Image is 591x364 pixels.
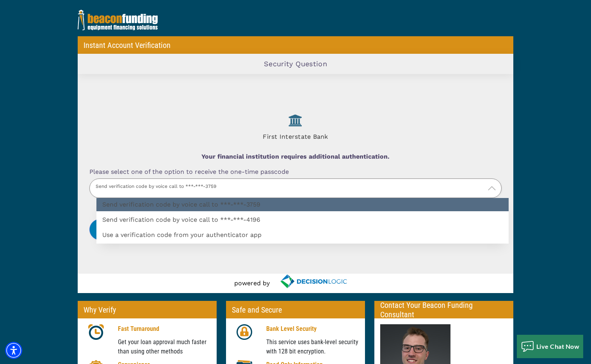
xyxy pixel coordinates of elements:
[118,337,211,356] p: Get your loan approval much faster than using other methods
[96,213,509,226] label: Send verification code by voice call to ***-***-4196
[84,305,116,315] p: Why Verify
[96,228,509,242] label: Use a verification code from your authenticator app
[118,324,211,334] p: Fast Turnaround
[96,198,509,211] label: Send verification code by voice call to ***-***-3759
[89,204,502,219] div: Time Remaining
[84,41,171,50] p: Instant Account Verification
[78,10,158,30] img: logo
[266,324,360,334] p: Bank Level Security
[201,153,390,160] b: Your financial institution requires additional authentication.
[234,279,270,288] p: powered by
[380,300,507,319] p: Contact Your Beacon Funding Consultant
[89,219,502,240] button: Submit
[232,305,282,315] p: Safe and Secure
[536,343,580,350] span: Live Chat Now
[280,111,311,129] img: First Interstate Bank
[89,129,502,140] h4: First Interstate Bank
[5,342,22,359] div: Accessibility Menu
[517,335,584,358] button: Live Chat Now
[264,60,327,68] h2: Security Question
[270,274,356,289] a: decisionlogic.com - open in a new tab
[237,324,252,340] img: lock icon
[89,178,502,198] p: Send verification code by voice call to ***-***-3759
[89,167,502,177] label: Please select one of the option to receive the one-time passcode
[88,324,104,340] img: clock icon
[266,337,360,356] p: This service uses bank-level security with 128 bit encryption.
